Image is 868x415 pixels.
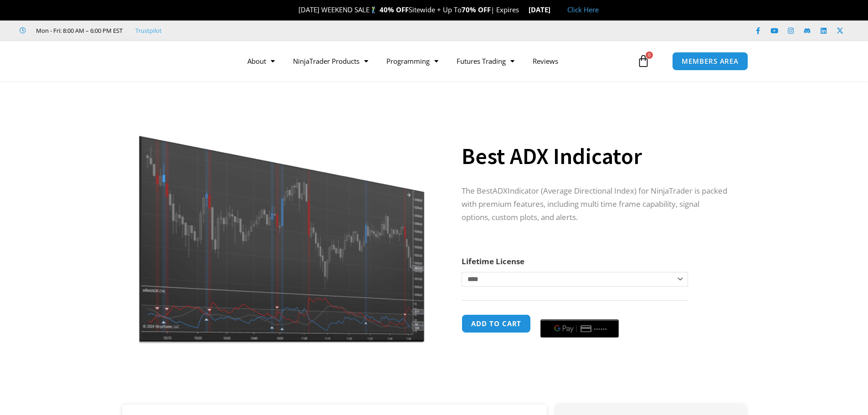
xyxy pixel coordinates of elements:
[289,5,528,14] span: [DATE] WEEKEND SALE Sitewide + Up To | Expires
[672,52,748,71] a: MEMBERS AREA
[380,5,409,14] strong: 40% OFF
[543,185,637,196] span: Average Directional Index)
[529,5,558,14] strong: [DATE]
[135,25,162,36] a: Trustpilot
[447,51,524,72] a: Futures Trading
[284,51,377,72] a: NinjaTrader Products
[462,185,727,222] span: for NinjaTrader is packed with premium features, including multi time frame capability, signal op...
[462,5,491,14] strong: 70% OFF
[682,58,739,65] span: MEMBERS AREA
[135,97,428,345] img: BestADX
[524,51,567,72] a: Reviews
[370,6,377,13] img: 🏌️‍♂️
[462,256,524,266] label: Lifetime License
[551,6,558,13] img: 🏭
[595,326,608,332] text: ••••••
[539,313,621,314] iframe: Secure payment input frame
[540,319,619,338] button: Buy with GPay
[519,6,526,13] img: ⌛
[291,6,298,13] img: 🎉
[462,314,531,333] button: Add to cart
[493,185,508,196] span: ADX
[462,140,728,172] h1: Best ADX Indicator
[462,291,476,297] a: Clear options
[34,25,123,36] span: Mon - Fri: 8:00 AM – 6:00 PM EST
[108,45,205,77] img: LogoAI | Affordable Indicators – NinjaTrader
[508,185,543,196] span: Indicator (
[238,51,284,72] a: About
[238,51,635,72] nav: Menu
[462,185,493,196] span: The Best
[567,5,599,14] a: Click Here
[646,51,653,59] span: 0
[377,51,447,72] a: Programming
[623,48,663,74] a: 0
